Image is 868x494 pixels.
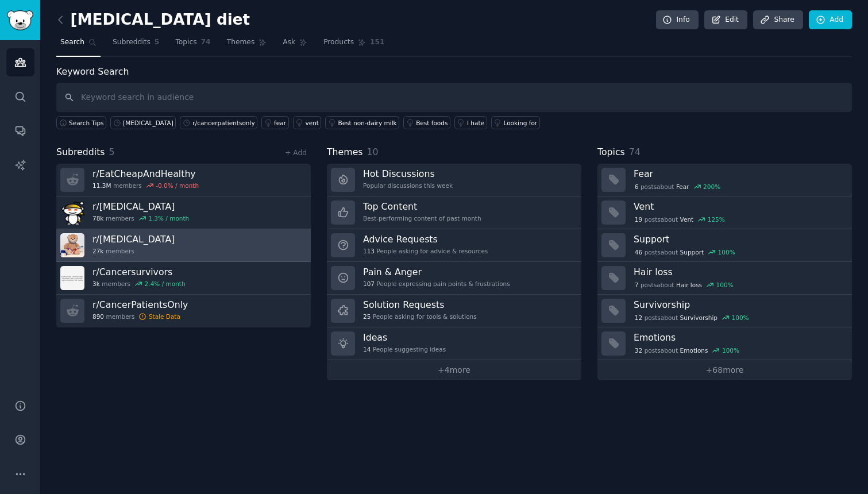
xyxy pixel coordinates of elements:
[327,164,581,196] a: Hot DiscussionsPopular discussions this week
[676,183,689,191] span: Fear
[634,331,844,344] h3: Emotions
[327,229,581,262] a: Advice Requests113People asking for advice & resources
[325,116,399,129] a: Best non-dairy milk
[327,327,581,360] a: Ideas14People suggesting ideas
[363,312,371,321] span: 25
[109,146,115,157] span: 5
[597,229,852,262] a: Support46postsaboutSupport100%
[635,248,642,256] span: 46
[293,116,322,129] a: vent
[92,214,189,222] div: members
[92,266,186,278] h3: r/ Cancersurvivors
[703,183,720,191] div: 200 %
[92,299,188,311] h3: r/ CancerPatientsOnly
[753,10,803,30] a: Share
[416,119,447,127] div: Best foods
[327,262,581,295] a: Pain & Anger107People expressing pain points & frustrations
[597,145,625,160] span: Topics
[363,266,510,278] h3: Pain & Anger
[285,149,307,157] a: + Add
[175,37,196,48] span: Topics
[635,346,642,354] span: 32
[92,247,175,255] div: members
[629,146,641,157] span: 74
[634,345,740,356] div: post s about
[171,33,214,57] a: Topics74
[635,215,642,223] span: 19
[7,10,33,30] img: GummySearch logo
[635,183,639,191] span: 6
[634,299,844,311] h3: Survivorship
[363,247,375,255] span: 113
[363,247,488,255] div: People asking for advice & resources
[403,116,450,129] a: Best foods
[69,119,104,127] span: Search Tips
[261,116,288,129] a: fear
[634,182,722,192] div: post s about
[634,200,844,213] h3: Vent
[56,33,101,57] a: Search
[704,10,747,30] a: Edit
[504,119,538,127] div: Looking for
[109,33,163,57] a: Subreddits5
[327,196,581,229] a: Top ContentBest-performing content of past month
[363,182,453,190] div: Popular discussions this week
[634,233,844,245] h3: Support
[680,215,694,223] span: Vent
[92,312,104,321] span: 890
[92,182,199,190] div: members
[363,168,453,180] h3: Hot Discussions
[491,116,540,129] a: Looking for
[809,10,852,30] a: Add
[60,233,84,257] img: Autoimmune
[323,37,354,48] span: Products
[635,314,642,322] span: 12
[708,215,725,223] div: 125 %
[319,33,388,57] a: Products151
[370,37,385,48] span: 151
[680,248,704,256] span: Support
[363,280,510,288] div: People expressing pain points & frustrations
[201,37,211,48] span: 74
[92,233,175,245] h3: r/ [MEDICAL_DATA]
[363,345,371,353] span: 14
[155,37,160,48] span: 5
[56,229,311,262] a: r/[MEDICAL_DATA]27kmembers
[56,11,250,29] h2: [MEDICAL_DATA] diet
[338,119,396,127] div: Best non-dairy milk
[123,119,173,127] div: [MEDICAL_DATA]
[718,248,735,256] div: 100 %
[363,331,446,344] h3: Ideas
[634,168,844,180] h3: Fear
[597,262,852,295] a: Hair loss7postsaboutHair loss100%
[149,312,180,321] div: Stale Data
[732,314,749,322] div: 100 %
[327,145,363,160] span: Themes
[92,182,111,190] span: 11.3M
[306,119,319,127] div: vent
[56,145,105,160] span: Subreddits
[274,119,286,127] div: fear
[680,314,717,322] span: Survivorship
[634,312,750,323] div: post s about
[60,200,84,225] img: cancer
[92,214,103,222] span: 78k
[56,262,311,295] a: r/Cancersurvivors3kmembers2.4% / month
[363,312,477,321] div: People asking for tools & solutions
[92,200,189,213] h3: r/ [MEDICAL_DATA]
[56,116,106,129] button: Search Tips
[113,37,151,48] span: Subreddits
[676,281,702,289] span: Hair loss
[363,214,481,222] div: Best-performing content of past month
[92,247,103,255] span: 27k
[634,247,736,257] div: post s about
[60,266,84,290] img: Cancersurvivors
[680,346,708,354] span: Emotions
[56,66,129,77] label: Keyword Search
[367,146,379,157] span: 10
[327,360,581,380] a: +4more
[56,196,311,229] a: r/[MEDICAL_DATA]78kmembers1.3% / month
[597,196,852,229] a: Vent19postsaboutVent125%
[56,295,311,327] a: r/CancerPatientsOnly890membersStale Data
[634,280,734,290] div: post s about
